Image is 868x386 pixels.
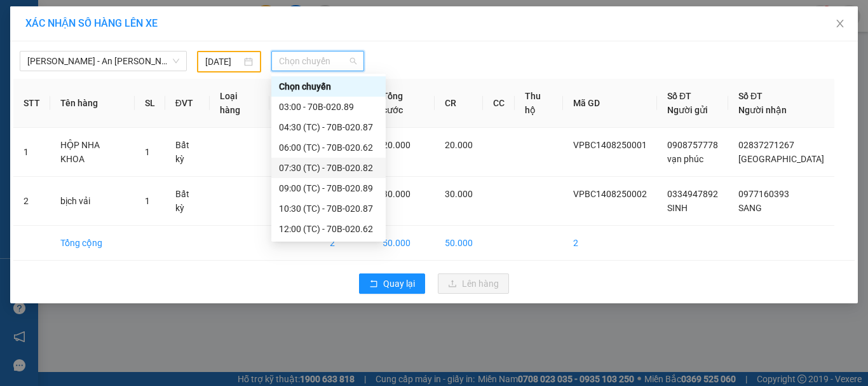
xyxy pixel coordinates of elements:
[445,189,473,199] span: 30.000
[667,91,691,101] span: Số ĐT
[34,69,156,79] span: -----------------------------------------
[27,52,179,71] span: Châu Thành - An Sương
[269,79,320,128] th: Ghi chú
[279,222,378,236] div: 12:00 (TC) - 70B-020.62
[738,105,787,115] span: Người nhận
[835,18,845,29] span: close
[563,79,657,128] th: Mã GD
[438,273,509,294] button: uploadLên hàng
[372,226,435,261] td: 50.000
[445,140,473,150] span: 20.000
[50,79,135,128] th: Tên hàng
[25,17,158,29] span: XÁC NHẬN SỐ HÀNG LÊN XE
[279,120,378,134] div: 04:30 (TC) - 70B-020.87
[738,91,763,101] span: Số ĐT
[515,79,563,128] th: Thu hộ
[435,79,483,128] th: CR
[563,226,657,261] td: 2
[822,6,858,42] button: Close
[165,177,210,226] td: Bất kỳ
[28,92,78,100] span: 06:40:20 [DATE]
[667,189,718,199] span: 0334947892
[50,128,135,177] td: HỘP NHA KHOA
[667,154,703,164] span: vạn phúc
[279,202,378,216] div: 10:30 (TC) - 70B-020.87
[100,7,174,18] strong: ĐỒNG PHƯỚC
[145,196,150,206] span: 1
[4,82,134,90] span: [PERSON_NAME]:
[383,189,410,199] span: 30.000
[738,154,824,164] span: [GEOGRAPHIC_DATA]
[13,128,50,177] td: 1
[383,277,415,291] span: Quay lại
[320,226,372,261] td: 2
[667,105,708,115] span: Người gửi
[271,76,386,97] div: Chọn chuyến
[369,279,378,289] span: rollback
[279,141,378,155] div: 06:00 (TC) - 70B-020.62
[13,177,50,226] td: 2
[100,57,156,64] span: Hotline: 19001152
[279,52,357,71] span: Chọn chuyến
[64,81,134,90] span: VPBC1408250002
[279,100,378,114] div: 03:00 - 70B-020.89
[100,38,175,54] span: 01 Võ Văn Truyện, KP.1, Phường 2
[50,177,135,226] td: bịch vải
[145,147,150,157] span: 1
[4,92,78,100] span: In ngày:
[50,226,135,261] td: Tổng cộng
[738,189,789,199] span: 0977160393
[205,55,241,69] input: 13/08/2025
[573,189,647,199] span: VPBC1408250002
[483,79,515,128] th: CC
[4,8,61,64] img: logo
[135,79,165,128] th: SL
[573,140,647,150] span: VPBC1408250001
[279,79,378,93] div: Chọn chuyến
[279,161,378,175] div: 07:30 (TC) - 70B-020.82
[165,128,210,177] td: Bất kỳ
[165,79,210,128] th: ĐVT
[100,20,171,36] span: Bến xe [GEOGRAPHIC_DATA]
[738,203,762,213] span: SANG
[435,226,483,261] td: 50.000
[13,79,50,128] th: STT
[383,140,410,150] span: 20.000
[667,203,688,213] span: SINH
[279,181,378,195] div: 09:00 (TC) - 70B-020.89
[667,140,718,150] span: 0908757778
[359,273,425,294] button: rollbackQuay lại
[372,79,435,128] th: Tổng cước
[210,79,269,128] th: Loại hàng
[738,140,794,150] span: 02837271267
